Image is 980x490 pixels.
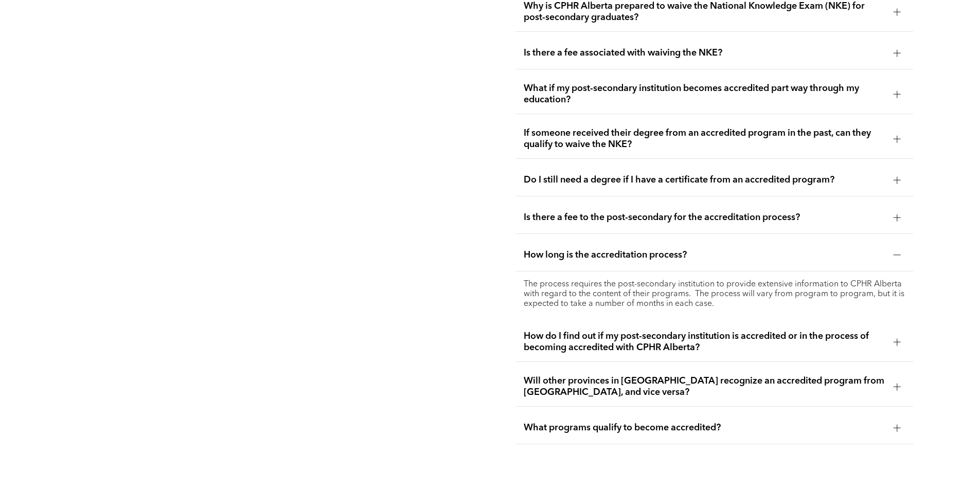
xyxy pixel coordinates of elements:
span: How do I find out if my post-secondary institution is accredited or in the process of becoming ac... [524,331,885,353]
span: Will other provinces in [GEOGRAPHIC_DATA] recognize an accredited program from [GEOGRAPHIC_DATA],... [524,375,885,398]
span: Why is CPHR Alberta prepared to waive the National Knowledge Exam (NKE) for post-secondary gradua... [524,1,885,23]
span: Is there a fee associated with waiving the NKE? [524,47,885,59]
span: Do I still need a degree if I have a certificate from an accredited program? [524,174,885,186]
span: How long is the accreditation process? [524,249,885,261]
span: What programs qualify to become accredited? [524,422,885,433]
span: If someone received their degree from an accredited program in the past, can they qualify to waiv... [524,128,885,150]
span: Is there a fee to the post-secondary for the accreditation process? [524,212,885,223]
span: What if my post-secondary institution becomes accredited part way through my education? [524,83,885,105]
p: The process requires the post-secondary institution to provide extensive information to CPHR Albe... [524,280,905,309]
